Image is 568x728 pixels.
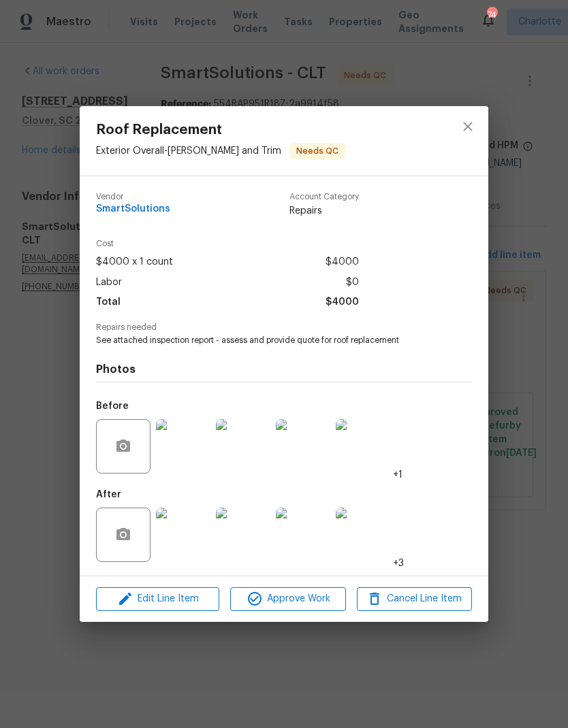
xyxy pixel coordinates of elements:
span: Labor [96,273,122,293]
button: close [452,110,484,143]
h4: Photos [96,363,472,376]
span: +1 [393,468,403,482]
span: Repairs [289,204,359,218]
span: $0 [346,273,359,293]
span: Cancel Line Item [361,591,468,608]
span: Account Category [289,193,359,201]
span: Roof Replacement [96,122,345,137]
span: $4000 [326,252,359,272]
h5: Before [96,401,129,411]
span: Needs QC [291,144,344,158]
span: Exterior Overall - [PERSON_NAME] and Trim [96,146,281,156]
span: +3 [393,557,404,570]
span: $4000 [326,293,359,312]
button: Approve Work [230,587,345,611]
span: Edit Line Item [100,591,215,608]
span: Cost [96,239,359,248]
span: $4000 x 1 count [96,252,173,272]
span: Repairs needed [96,323,472,332]
span: See attached inspection report - assess and provide quote for roof replacement [96,335,435,346]
span: SmartSolutions [96,204,170,214]
h5: After [96,490,121,499]
span: Vendor [96,193,170,201]
span: Total [96,293,121,312]
div: 74 [487,8,496,22]
button: Edit Line Item [96,587,219,611]
span: Approve Work [234,591,341,608]
button: Cancel Line Item [357,587,472,611]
